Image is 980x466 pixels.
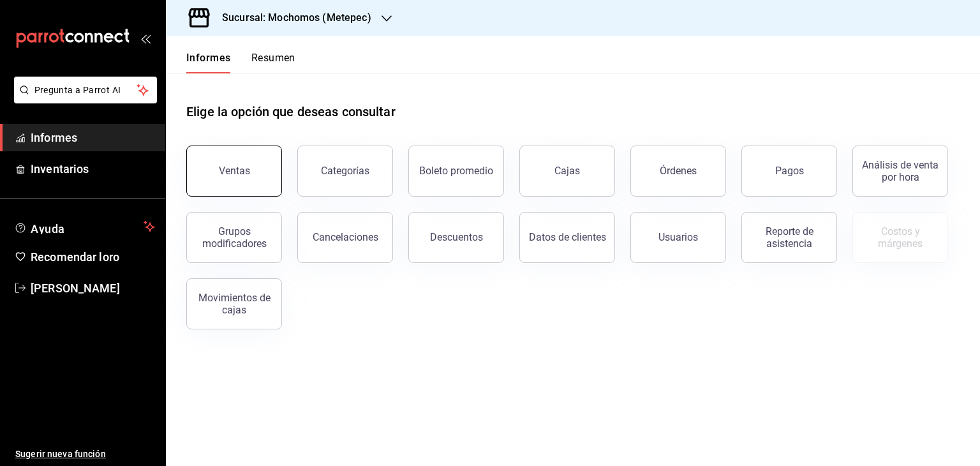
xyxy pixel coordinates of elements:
[202,225,267,250] font: Grupos modificadores
[430,231,483,243] font: Descuentos
[219,165,250,177] font: Ventas
[660,165,697,177] font: Órdenes
[658,231,698,243] font: Usuarios
[186,278,282,329] button: Movimientos de cajas
[321,165,369,177] font: Categorías
[630,146,726,197] button: Órdenes
[741,212,837,263] button: Reporte de asistencia
[297,212,393,263] button: Cancelaciones
[313,231,378,243] font: Cancelaciones
[31,282,120,295] font: [PERSON_NAME]
[34,85,121,95] font: Pregunta a Parrot AI
[554,165,581,177] font: Cajas
[31,222,65,236] font: Ayuda
[31,162,89,176] font: Inventarios
[775,165,804,177] font: Pagos
[408,146,504,197] button: Boleto promedio
[9,93,157,106] a: Pregunta a Parrot AI
[297,146,393,197] button: Categorías
[519,212,615,263] button: Datos de clientes
[408,212,504,263] button: Descuentos
[140,33,151,43] button: abrir_cajón_menú
[31,250,119,264] font: Recomendar loro
[14,77,157,103] button: Pregunta a Parrot AI
[198,292,271,316] font: Movimientos de cajas
[766,225,813,250] font: Reporte de asistencia
[251,52,295,64] font: Resumen
[852,146,948,197] button: Análisis de venta por hora
[186,52,231,64] font: Informes
[519,146,615,197] a: Cajas
[186,104,396,119] font: Elige la opción que deseas consultar
[862,159,939,183] font: Análisis de venta por hora
[878,225,923,250] font: Costos y márgenes
[222,11,371,24] font: Sucursal: Mochomos (Metepec)
[15,449,106,459] font: Sugerir nueva función
[741,146,837,197] button: Pagos
[186,212,282,263] button: Grupos modificadores
[419,165,493,177] font: Boleto promedio
[852,212,948,263] button: Contrata inventarios para ver este informe
[529,231,606,243] font: Datos de clientes
[31,131,77,144] font: Informes
[630,212,726,263] button: Usuarios
[186,51,295,73] div: pestañas de navegación
[186,146,282,197] button: Ventas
